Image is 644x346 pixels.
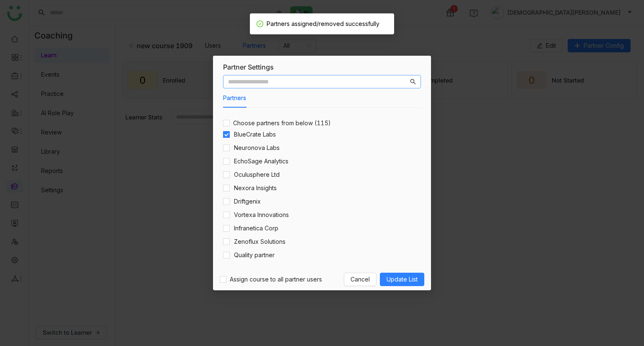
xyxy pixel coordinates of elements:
[234,224,278,233] h4: Infranetica Corp
[380,273,424,286] button: Update List
[223,93,246,103] button: Partners
[387,275,418,284] span: Update List
[267,20,379,27] span: Partners assigned/removed successfully
[230,119,334,128] span: Choose partners from below (115)
[234,250,275,260] h4: Quality partner
[234,197,261,206] h4: Driftgenix
[234,264,265,273] h4: Omnilytix AI
[234,170,280,179] h4: Oculusphere Ltd
[234,130,276,139] h4: BlueCrate Labs
[351,275,370,284] span: Cancel
[234,237,286,246] h4: Zenoflux Solutions
[234,143,280,152] h4: Neuronova Labs
[223,62,421,72] div: Partner Settings
[344,273,377,286] button: Cancel
[234,210,289,219] h4: Vortexa Innovations
[234,183,277,193] h4: Nexora Insights
[234,157,288,166] h4: EchoSage Analytics
[226,275,325,284] span: Assign course to all partner users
